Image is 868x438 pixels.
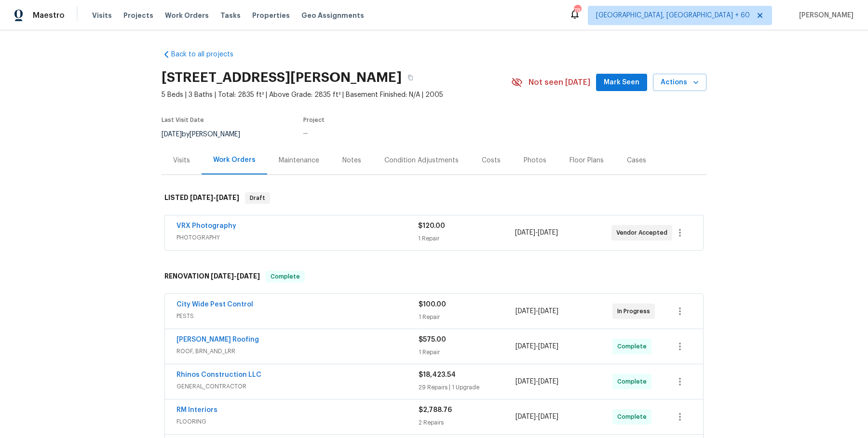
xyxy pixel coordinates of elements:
span: PESTS [176,311,419,321]
div: Visits [173,156,190,165]
span: [DATE] [216,194,239,201]
span: [DATE] [515,378,536,385]
div: Work Orders [213,155,256,165]
span: [PERSON_NAME] [795,11,854,20]
span: [DATE] [515,413,536,420]
div: RENOVATION [DATE]-[DATE]Complete [162,261,706,292]
span: In Progress [617,306,654,316]
h2: [STREET_ADDRESS][PERSON_NAME] [162,73,402,82]
a: City Wide Pest Control [176,301,253,308]
span: $100.00 [419,301,446,308]
span: $575.00 [419,336,446,343]
span: Mark Seen [604,77,639,89]
span: [DATE] [162,131,182,138]
span: 5 Beds | 3 Baths | Total: 2835 ft² | Above Grade: 2835 ft² | Basement Finished: N/A | 2005 [162,90,511,100]
div: Maintenance [279,156,319,165]
div: ... [303,129,488,135]
span: Complete [617,412,651,422]
span: [DATE] [515,229,535,236]
span: - [515,228,558,238]
span: Visits [92,11,112,20]
span: [DATE] [538,343,558,350]
span: [DATE] [515,343,536,350]
div: Notes [342,156,361,165]
button: Actions [653,74,706,92]
span: Complete [617,342,651,351]
span: [DATE] [538,378,558,385]
span: Projects [123,11,153,20]
button: Copy Address [402,69,419,86]
a: RM Interiors [176,407,217,413]
span: $18,423.54 [419,372,456,378]
span: [DATE] [211,273,234,279]
span: Project [303,117,325,123]
span: Tasks [220,12,241,19]
span: FLOORING [176,417,419,426]
div: Costs [482,156,501,165]
div: Floor Plans [570,156,604,165]
div: 1 Repair [418,234,515,243]
span: Actions [661,77,699,89]
span: ROOF, BRN_AND_LRR [176,346,419,356]
span: [DATE] [237,273,260,279]
span: - [190,194,239,201]
span: [GEOGRAPHIC_DATA], [GEOGRAPHIC_DATA] + 60 [596,11,750,20]
h6: LISTED [164,192,239,204]
div: 1 Repair [419,312,515,322]
span: - [515,377,558,386]
div: 784 [574,6,581,15]
button: Mark Seen [596,74,647,92]
span: GENERAL_CONTRACTOR [176,382,419,391]
div: 29 Repairs | 1 Upgrade [419,383,515,392]
div: Photos [524,156,546,165]
div: Condition Adjustments [384,156,459,165]
span: Not seen [DATE] [529,78,590,87]
span: - [211,273,260,279]
div: by [PERSON_NAME] [162,129,252,140]
span: PHOTOGRAPHY [176,233,418,242]
span: $120.00 [418,223,445,229]
a: [PERSON_NAME] Roofing [176,336,259,343]
div: 1 Repair [419,347,515,357]
a: Rhinos Construction LLC [176,372,261,378]
div: LISTED [DATE]-[DATE]Draft [162,183,706,213]
span: - [515,342,558,351]
span: Vendor Accepted [616,228,671,238]
a: Back to all projects [162,50,254,59]
span: [DATE] [190,194,213,201]
span: [DATE] [515,308,536,315]
span: Maestro [33,11,65,20]
span: Complete [617,377,651,386]
span: [DATE] [538,308,558,315]
div: Cases [627,156,646,165]
span: Draft [246,193,269,203]
h6: RENOVATION [164,271,260,282]
span: $2,788.76 [419,407,452,413]
span: - [515,306,558,316]
span: Geo Assignments [301,11,364,20]
span: Last Visit Date [162,117,204,123]
a: VRX Photography [176,223,236,229]
span: Complete [267,272,304,281]
span: [DATE] [538,229,558,236]
span: [DATE] [538,413,558,420]
span: Properties [252,11,290,20]
span: Work Orders [165,11,209,20]
div: 2 Repairs [419,418,515,427]
span: - [515,412,558,422]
